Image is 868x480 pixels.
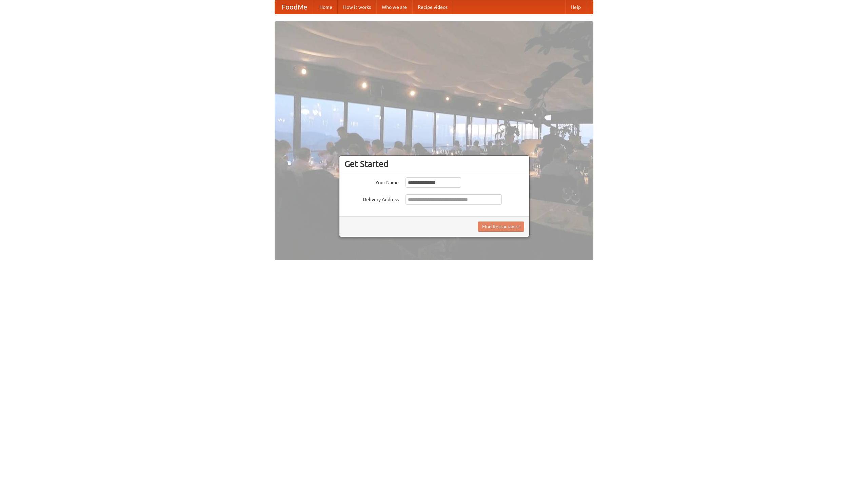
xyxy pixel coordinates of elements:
a: Help [565,0,586,14]
a: Who we are [376,0,412,14]
h3: Get Started [344,159,524,169]
a: Home [314,0,338,14]
label: Your Name [344,177,399,186]
a: Recipe videos [412,0,453,14]
label: Delivery Address [344,194,399,203]
a: How it works [338,0,376,14]
button: Find Restaurants! [478,222,524,232]
a: FoodMe [275,0,314,14]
